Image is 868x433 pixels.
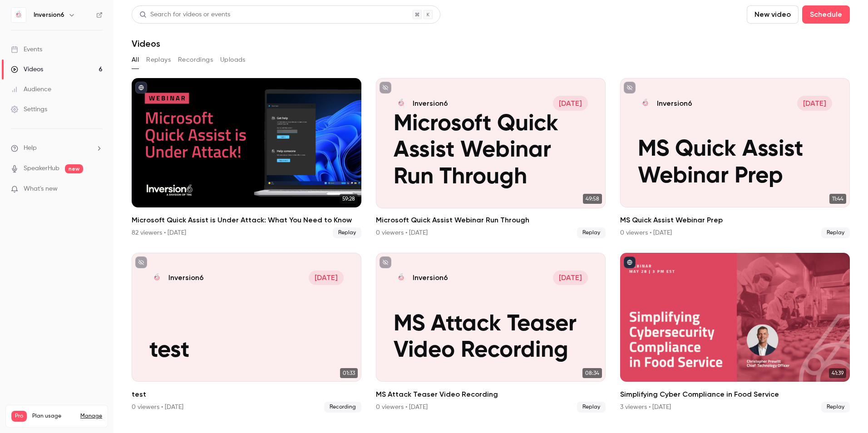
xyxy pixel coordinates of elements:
a: MS Quick Assist Webinar PrepInversion6[DATE]MS Quick Assist Webinar Prep11:44MS Quick Assist Webi... [620,78,850,238]
p: Microsoft Quick Assist Webinar Run Through [394,111,587,191]
img: Inversion6 [11,8,26,22]
p: MS Quick Assist Webinar Prep [638,136,832,189]
button: Recordings [178,53,213,67]
span: [DATE] [309,271,343,285]
p: Inversion6 [413,273,448,283]
button: published [624,256,636,268]
li: Microsoft Quick Assist Webinar Run Through [376,78,606,238]
p: MS Attack Teaser Video Recording [394,311,587,364]
img: Microsoft Quick Assist Webinar Run Through [394,96,408,110]
p: test [149,337,343,364]
button: All [132,53,139,67]
img: MS Quick Assist Webinar Prep [638,96,652,110]
div: Settings [11,105,47,114]
button: Replays [146,53,171,67]
span: [DATE] [553,271,587,285]
span: Pro [11,411,27,422]
span: What's new [24,184,58,194]
button: unpublished [624,82,636,93]
div: 82 viewers • [DATE] [132,228,186,237]
span: 01:33 [340,368,358,378]
h2: Microsoft Quick Assist is Under Attack: What You Need to Know [132,215,361,226]
span: [DATE] [553,96,587,110]
div: Videos [11,65,43,74]
span: Plan usage [32,413,75,420]
button: unpublished [135,256,147,268]
button: unpublished [380,256,391,268]
span: 08:34 [582,368,602,378]
span: 49:58 [583,194,602,204]
button: Schedule [802,5,850,24]
h2: MS Quick Assist Webinar Prep [620,215,850,226]
a: Microsoft Quick Assist Webinar Run ThroughInversion6[DATE]Microsoft Quick Assist Webinar Run Thro... [376,78,606,238]
img: MS Attack Teaser Video Recording [394,271,408,285]
p: Inversion6 [413,98,448,108]
iframe: Noticeable Trigger [92,185,103,193]
button: unpublished [380,82,391,93]
span: Replay [333,227,361,238]
li: Microsoft Quick Assist is Under Attack: What You Need to Know [132,78,361,238]
img: test [149,271,164,285]
a: Manage [80,413,102,420]
h2: Microsoft Quick Assist Webinar Run Through [376,215,606,226]
p: Inversion6 [657,98,692,108]
div: 0 viewers • [DATE] [376,228,428,237]
li: MS Attack Teaser Video Recording [376,253,606,413]
span: 41:39 [829,368,846,378]
li: test [132,253,361,413]
section: Videos [132,5,850,428]
h2: test [132,389,361,400]
span: 59:28 [340,194,358,204]
div: Events [11,45,42,54]
a: 41:39Simplifying Cyber Compliance in Food Service3 viewers • [DATE]Replay [620,253,850,413]
h6: Inversion6 [34,10,64,20]
a: testInversion6[DATE]test01:33test0 viewers • [DATE]Recording [132,253,361,413]
div: 3 viewers • [DATE] [620,403,671,412]
span: new [65,164,83,173]
a: SpeakerHub [24,164,59,173]
h1: Videos [132,38,160,49]
span: Help [24,143,37,153]
div: Audience [11,85,51,94]
span: Replay [821,402,850,413]
li: Simplifying Cyber Compliance in Food Service [620,253,850,413]
h2: Simplifying Cyber Compliance in Food Service [620,389,850,400]
div: 0 viewers • [DATE] [376,403,428,412]
span: Replay [577,227,606,238]
div: 0 viewers • [DATE] [620,228,672,237]
button: New video [747,5,799,24]
span: 11:44 [829,194,846,204]
button: Uploads [220,53,246,67]
li: MS Quick Assist Webinar Prep [620,78,850,238]
button: published [135,82,147,93]
a: MS Attack Teaser Video RecordingInversion6[DATE]MS Attack Teaser Video Recording08:34MS Attack Te... [376,253,606,413]
p: Inversion6 [168,273,204,283]
a: 59:28Microsoft Quick Assist is Under Attack: What You Need to Know82 viewers • [DATE]Replay [132,78,361,238]
ul: Videos [132,78,850,413]
div: 0 viewers • [DATE] [132,403,183,412]
span: Replay [577,402,606,413]
span: Recording [324,402,361,413]
span: Replay [821,227,850,238]
h2: MS Attack Teaser Video Recording [376,389,606,400]
span: [DATE] [797,96,832,110]
li: help-dropdown-opener [11,143,103,153]
div: Search for videos or events [139,10,230,20]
